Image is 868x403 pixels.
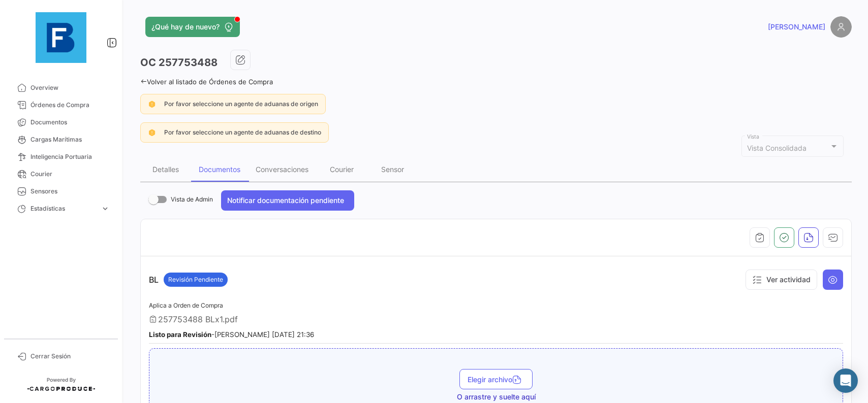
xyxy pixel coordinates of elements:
[151,22,220,32] span: ¿Qué hay de nuevo?
[164,100,318,108] span: Por favor seleccione un agente de aduanas de origen
[747,144,807,152] mat-select-trigger: Vista Consolidada
[140,55,218,70] h3: OC 257753488
[168,275,223,284] span: Revisión Pendiente
[149,301,223,309] span: Aplica a Orden de Compra
[459,369,533,389] button: Elegir archivo
[199,165,240,174] div: Documentos
[457,392,536,402] span: O arrastre y suelte aquí
[30,100,110,110] span: Órdenes de Compra
[8,165,114,183] a: Courier
[158,314,238,324] span: 257753488 BLx1.pdf
[8,96,114,114] a: Órdenes de Compra
[152,165,179,174] div: Detalles
[36,12,86,63] img: 12429640-9da8-4fa2-92c4-ea5716e443d2.jpg
[830,16,852,38] img: placeholder-user.png
[381,165,404,174] div: Sensor
[8,183,114,200] a: Sensores
[149,330,314,339] small: - [PERSON_NAME] [DATE] 21:36
[833,368,858,393] div: Abrir Intercom Messenger
[330,165,354,174] div: Courier
[149,330,211,339] b: Listo para Revisión
[8,148,114,165] a: Inteligencia Portuaria
[30,118,110,127] span: Documentos
[171,193,213,206] span: Vista de Admin
[30,352,110,361] span: Cerrar Sesión
[149,273,228,287] p: BL
[30,83,110,92] span: Overview
[145,17,240,37] button: ¿Qué hay de nuevo?
[8,79,114,96] a: Overview
[30,204,97,213] span: Estadísticas
[468,375,524,384] span: Elegir archivo
[256,165,308,174] div: Conversaciones
[746,270,817,290] button: Ver actividad
[8,114,114,131] a: Documentos
[221,190,354,211] button: Notificar documentación pendiente
[30,170,110,179] span: Courier
[30,135,110,144] span: Cargas Marítimas
[30,187,110,196] span: Sensores
[768,22,825,32] span: [PERSON_NAME]
[101,204,110,213] span: expand_more
[30,152,110,161] span: Inteligencia Portuaria
[8,131,114,148] a: Cargas Marítimas
[164,128,321,136] span: Por favor seleccione un agente de aduanas de destino
[140,78,273,86] a: Volver al listado de Órdenes de Compra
